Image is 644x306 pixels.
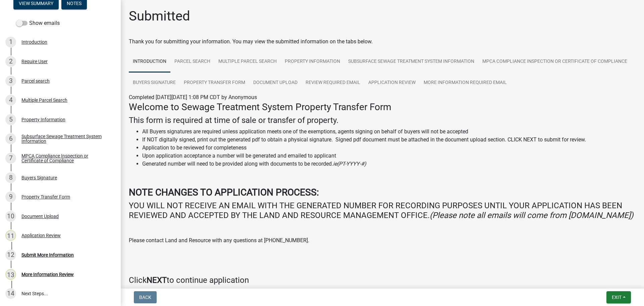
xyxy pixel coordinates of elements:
h3: Welcome to Sewage Treatment System Property Transfer Form [129,101,636,113]
div: Parcel search [21,79,50,83]
a: Buyers Signature [129,72,180,94]
div: Application Review [21,233,61,238]
i: (Please note all emails will come from [DOMAIN_NAME]) [430,211,633,220]
div: 6 [5,133,16,144]
h4: YOU WILL NOT RECEIVE AN EMAIL WITH THE GENERATED NUMBER FOR RECORDING PURPOSES UNTIL YOUR APPLICA... [129,201,636,220]
a: Property Information [281,51,344,73]
span: Back [139,295,151,300]
a: More Information Required Email [420,72,511,94]
p: Please contact Land and Resource with any questions at [PHONE_NUMBER]. [129,236,636,245]
a: Review Required Email [302,72,364,94]
div: Property Information [21,117,65,122]
a: Parcel search [170,51,214,73]
div: 10 [5,211,16,222]
div: Thank you for submitting your information. You may view the submitted information on the tabs below. [129,38,636,46]
span: Exit [612,295,622,300]
h4: This form is required at time of sale or transfer of property. [129,116,636,125]
div: 14 [5,288,16,299]
label: Show emails [16,19,60,27]
button: Exit [606,291,631,303]
div: 4 [5,95,16,105]
button: Back [134,291,157,303]
div: 2 [5,56,16,67]
div: 7 [5,153,16,164]
div: MPCA Compliance Inspection or Certificate of Compliance [21,154,110,163]
div: 8 [5,172,16,183]
div: 11 [5,230,16,241]
div: Property Transfer Form [21,194,70,199]
li: If NOT digitally signed, print out the generated pdf to obtain a physical signature. Signed pdf d... [142,136,636,144]
div: Submit More Information [21,253,74,257]
span: Completed [DATE][DATE] 1:08 PM CDT by Anonymous [129,94,257,100]
a: Document Upload [249,72,302,94]
div: Introduction [21,40,47,44]
div: 12 [5,250,16,260]
div: 3 [5,76,16,86]
div: 9 [5,191,16,202]
div: Require User [21,59,48,64]
wm-modal-confirm: Notes [61,1,87,6]
a: Subsurface Sewage Treatment System Information [344,51,478,73]
a: Introduction [129,51,170,73]
li: Generated number will need to be provided along with documents to be recorded. [142,160,636,168]
div: Buyers Signature [21,175,57,180]
li: Upon application acceptance a number will be generated and emailed to applicant [142,152,636,160]
a: MPCA Compliance Inspection or Certificate of Compliance [478,51,631,73]
div: 1 [5,37,16,47]
div: 13 [5,269,16,280]
li: Application to be reviewed for completeness [142,144,636,152]
li: All Buyers signatures are required unless application meets one of the exemptions, agents signing... [142,128,636,136]
div: More Information Review [21,272,74,277]
i: ie(PT-YYYY-#) [333,161,366,167]
strong: NOTE CHANGES TO APPLICATION PROCESS: [129,187,319,198]
strong: NEXT [147,275,167,285]
a: Multiple Parcel Search [214,51,281,73]
a: Application Review [364,72,420,94]
div: Multiple Parcel Search [21,98,67,102]
div: 5 [5,114,16,125]
h1: Submitted [129,8,190,24]
wm-modal-confirm: Summary [13,1,59,6]
div: Subsurface Sewage Treatment System Information [21,134,110,143]
div: Document Upload [21,214,59,219]
a: Property Transfer Form [180,72,249,94]
h4: Click to continue application [129,275,636,285]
